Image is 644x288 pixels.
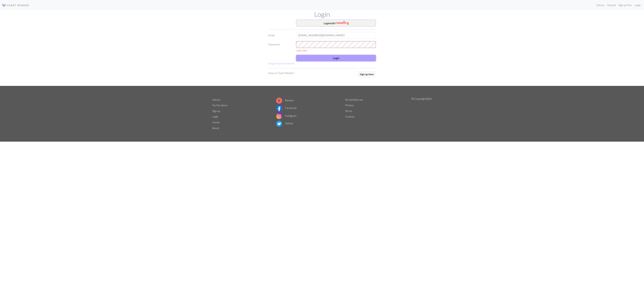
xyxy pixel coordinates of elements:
[345,98,363,101] a: Acceptable use
[617,2,633,8] a: Sign up free
[210,10,434,18] h1: Login
[266,41,294,52] label: Password
[276,99,294,102] a: Ravelry
[276,121,282,127] img: Twitter logo
[296,55,376,61] button: Login
[212,104,228,107] a: Try the demo
[358,71,376,77] button: Sign up here
[212,98,220,101] a: Library
[345,115,355,118] a: Cookies
[595,2,606,8] a: Library
[276,113,282,119] img: Instagram logo
[296,49,376,52] div: Login failed
[345,109,352,112] a: Terms
[358,71,376,78] a: Sign up here
[296,20,376,26] button: Loginwith
[276,105,282,111] img: Facebook logo
[212,115,218,118] a: Login
[268,62,295,65] a: Forgot your password?
[276,98,282,104] img: Ravelry logo
[212,109,220,112] a: Sign up
[276,114,296,117] a: Instagram
[336,21,349,25] img: Ravelry
[268,71,294,75] p: New to Chart Minder?
[212,121,220,124] a: Home
[212,126,219,130] a: About
[276,106,297,109] a: Facebook
[266,32,294,38] label: Email
[276,122,293,125] a: Twitter
[411,97,432,131] p: © Copyright 2025
[633,2,642,8] a: Login
[345,104,354,107] a: Privacy
[606,2,617,8] a: Manual
[2,3,29,7] img: Logo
